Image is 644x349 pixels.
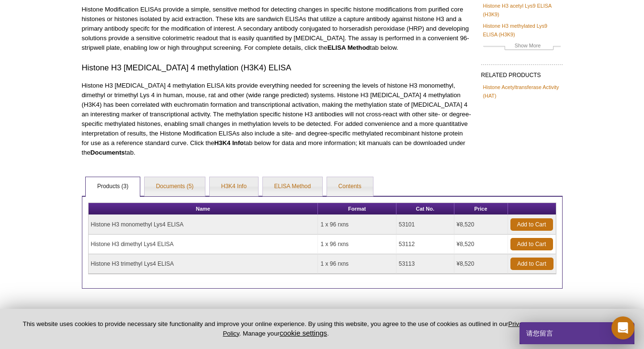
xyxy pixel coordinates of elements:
[396,254,454,274] td: 53113
[510,218,553,231] a: Add to Cart
[396,235,454,254] td: 53112
[89,203,318,215] th: Name
[82,81,472,158] p: Histone H3 [MEDICAL_DATA] 4 methylation ELISA kits provide everything needed for screening the le...
[483,22,561,39] a: Histone H3 methylated Lys9 ELISA (H3K9)
[223,320,529,337] a: Privacy Policy
[396,215,454,235] td: 53101
[82,5,472,53] p: Histone Modification ELISAs provide a simple, sensitive method for detecting changes in specific ...
[86,177,140,196] a: Products (3)
[145,177,205,196] a: Documents (5)
[318,254,396,274] td: 1 x 96 rxns
[82,62,472,74] h3: Histone H3 [MEDICAL_DATA] 4 methylation (H3K4) ELISA
[89,215,318,235] td: Histone H3 monomethyl Lys4 ELISA
[89,235,318,254] td: Histone H3 dimethyl Lys4 ELISA
[328,44,370,51] strong: ELISA Method
[611,316,634,339] div: Open Intercom Messenger
[210,177,258,196] a: H3K4 Info
[327,177,373,196] a: Contents
[15,320,536,338] p: This website uses cookies to provide necessary site functionality and improve your online experie...
[89,254,318,274] td: Histone H3 trimethyl Lys4 ELISA
[454,215,508,235] td: ¥8,520
[215,139,244,146] strong: H3K4 Info
[510,238,553,250] a: Add to Cart
[483,83,561,100] a: Histone Acetyltransferase Activity (HAT)
[263,177,323,196] a: ELISA Method
[318,215,396,235] td: 1 x 96 rxns
[90,149,125,156] strong: Documents
[525,322,553,344] span: 请您留言
[454,235,508,254] td: ¥8,520
[318,203,396,215] th: Format
[318,235,396,254] td: 1 x 96 rxns
[280,329,327,337] button: cookie settings
[454,254,508,274] td: ¥8,520
[510,258,554,270] a: Add to Cart
[483,41,561,52] a: Show More
[396,203,454,215] th: Cat No.
[483,1,561,19] a: Histone H3 acetyl Lys9 ELISA (H3K9)
[481,64,563,81] h2: RELATED PRODUCTS
[454,203,508,215] th: Price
